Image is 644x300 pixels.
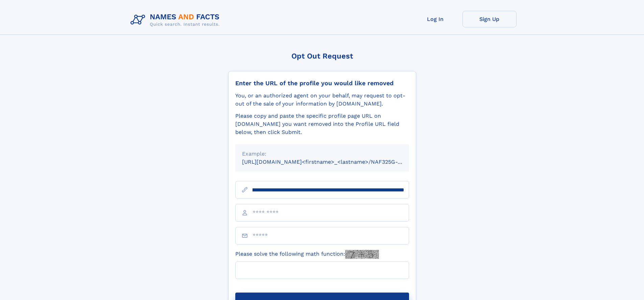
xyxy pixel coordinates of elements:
[228,52,416,60] div: Opt Out Request
[235,79,409,87] div: Enter the URL of the profile you would like removed
[235,92,409,108] div: You, or an authorized agent on your behalf, may request to opt-out of the sale of your informatio...
[242,159,422,165] small: [URL][DOMAIN_NAME]<firstname>_<lastname>/NAF325G-xxxxxxxx
[235,250,379,259] label: Please solve the following math function:
[128,11,225,29] img: Logo Names and Facts
[462,11,517,27] a: Sign Up
[235,112,409,136] div: Please copy and paste the specific profile page URL on [DOMAIN_NAME] you want removed into the Pr...
[408,11,462,27] a: Log In
[242,150,402,158] div: Example:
